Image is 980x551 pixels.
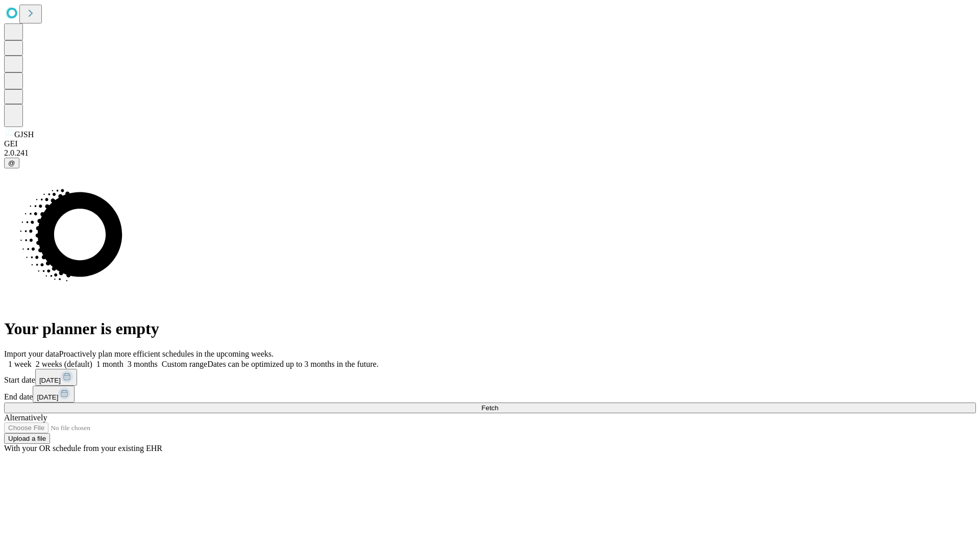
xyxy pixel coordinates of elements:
div: End date [4,386,976,403]
div: GEI [4,139,976,148]
div: 2.0.241 [4,148,976,158]
div: Start date [4,369,976,386]
span: Alternatively [4,413,47,422]
button: Upload a file [4,433,50,444]
span: Proactively plan more efficient schedules in the upcoming weeks. [59,349,274,358]
span: With your OR schedule from your existing EHR [4,444,162,453]
span: 2 weeks (default) [36,360,92,368]
button: [DATE] [33,386,75,403]
button: @ [4,158,19,168]
span: Fetch [481,404,498,412]
span: [DATE] [39,377,61,384]
button: Fetch [4,403,976,413]
span: 3 months [128,360,158,368]
span: 1 month [96,360,124,368]
h1: Your planner is empty [4,319,976,338]
span: Import your data [4,349,59,358]
span: Dates can be optimized up to 3 months in the future. [207,360,378,368]
span: @ [8,159,15,167]
span: Custom range [162,360,207,368]
span: GJSH [14,130,34,139]
button: [DATE] [35,369,77,386]
span: 1 week [8,360,32,368]
span: [DATE] [37,393,58,401]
